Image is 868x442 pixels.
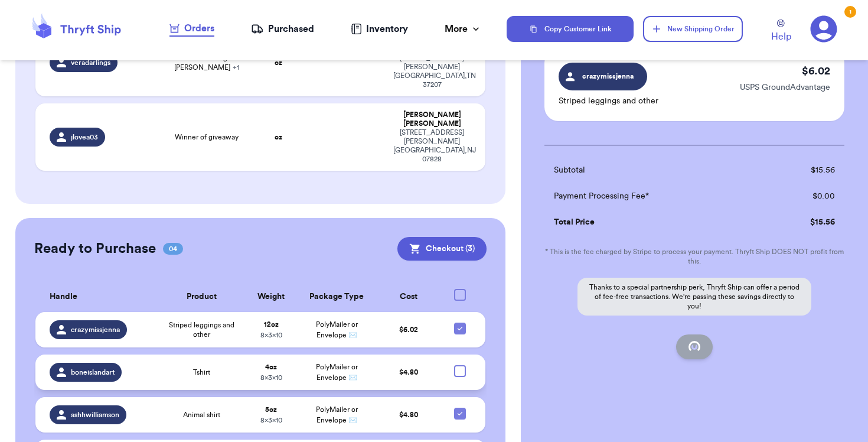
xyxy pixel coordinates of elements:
[251,22,314,36] a: Purchased
[158,282,245,312] th: Product
[771,19,791,44] a: Help
[169,21,214,37] a: Orders
[50,291,77,303] span: Handle
[265,363,277,370] strong: 4 oz
[193,368,210,377] span: Tshirt
[169,21,214,35] div: Orders
[71,132,98,142] span: jlovea03
[643,16,742,42] button: New Shipping Order
[544,209,761,235] td: Total Price
[580,71,637,82] span: crazymissjenna
[771,30,791,44] span: Help
[260,374,282,381] span: 8 x 3 x 10
[761,209,844,235] td: $ 15.56
[163,243,183,255] span: 04
[393,110,471,128] div: [PERSON_NAME] [PERSON_NAME]
[399,326,418,333] span: $ 6.02
[399,411,418,418] span: $ 4.80
[810,15,837,43] a: 1
[507,16,634,42] button: Copy Customer Link
[175,132,239,142] span: Winner of giveaway
[844,6,856,18] div: 1
[316,406,358,424] span: PolyMailer or Envelope ✉️
[445,22,482,36] div: More
[544,157,761,183] td: Subtotal
[169,53,244,72] span: nature scavenger [PERSON_NAME]
[260,331,282,339] span: 8 x 3 x 10
[233,64,239,71] span: + 1
[71,368,115,377] span: boneislandart
[397,237,487,261] button: Checkout (3)
[183,410,220,420] span: Animal shirt
[265,406,277,413] strong: 5 oz
[399,369,418,376] span: $ 4.80
[34,239,156,258] h2: Ready to Purchase
[71,325,120,334] span: crazymissjenna
[165,320,238,339] span: Striped leggings and other
[264,321,279,328] strong: 12 oz
[275,59,282,66] strong: oz
[298,282,376,312] th: Package Type
[559,95,658,107] p: Striped leggings and other
[544,183,761,209] td: Payment Processing Fee*
[316,363,358,381] span: PolyMailer or Envelope ✉️
[71,410,119,420] span: ashhwilliamson
[316,321,358,339] span: PolyMailer or Envelope ✉️
[761,183,844,209] td: $ 0.00
[544,247,844,266] p: * This is the fee charged by Stripe to process your payment. Thryft Ship DOES NOT profit from this.
[275,134,282,141] strong: oz
[376,282,442,312] th: Cost
[577,278,811,316] p: Thanks to a special partnership perk, Thryft Ship can offer a period of fee-free transactions. We...
[260,417,282,424] span: 8 x 3 x 10
[802,63,830,79] p: $ 6.02
[761,157,844,183] td: $ 15.56
[393,54,471,89] div: [STREET_ADDRESS][PERSON_NAME] [GEOGRAPHIC_DATA] , TN 37207
[245,282,298,312] th: Weight
[351,22,408,36] a: Inventory
[740,82,830,93] p: USPS GroundAdvantage
[393,128,471,164] div: [STREET_ADDRESS] [PERSON_NAME][GEOGRAPHIC_DATA] , NJ 07828
[71,58,110,67] span: veradarlings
